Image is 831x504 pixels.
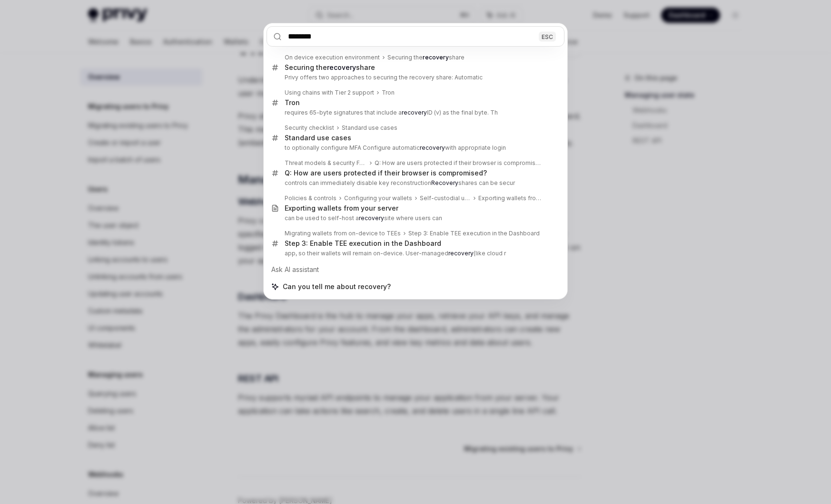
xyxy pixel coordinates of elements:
b: Recovery [431,179,458,186]
p: requires 65-byte signatures that include a ID (v) as the final byte. Th [285,109,544,116]
div: Standard use cases [285,134,351,142]
div: Policies & controls [285,194,336,202]
p: app, so their wallets will remain on-device. User-managed (like cloud r [285,250,544,257]
p: controls can immediately disable key reconstruction shares can be secur [285,179,544,187]
div: Securing the share [285,63,375,72]
div: Tron [382,89,395,97]
div: Migrating wallets from on-device to TEEs [285,230,401,237]
div: Using chains with Tier 2 support [285,89,374,97]
span: Can you tell me about recovery? [283,282,391,291]
p: to optionally configure MFA Configure automatic with appropriate login [285,144,544,152]
div: Tron [285,98,300,107]
div: ESC [539,31,556,41]
div: Standard use cases [342,124,397,132]
p: can be used to self-host a site where users can [285,214,544,222]
b: recovery [420,144,445,151]
b: recovery [448,250,474,257]
b: recovery [359,214,384,222]
div: Exporting wallets from your server [478,194,544,202]
b: recovery [423,54,449,61]
div: Ask AI assistant [267,261,564,278]
div: Threat models & security FAQ [285,159,367,167]
div: Securing the share [387,54,465,61]
b: recovery [327,63,356,71]
div: Step 3: Enable TEE execution in the Dashboard [285,239,441,248]
div: Configuring your wallets [344,194,412,202]
div: Q: How are users protected if their browser is compromised? [285,169,487,177]
div: On device execution environment [285,54,380,61]
div: Self-custodial user wallets [420,194,471,202]
p: Privy offers two approaches to securing the recovery share: Automatic [285,74,544,81]
div: Step 3: Enable TEE execution in the Dashboard [408,230,540,237]
div: Security checklist [285,124,334,132]
div: Q: How are users protected if their browser is compromised? [375,159,544,167]
div: Exporting wallets from your server [285,204,398,213]
b: recovery [402,109,427,116]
